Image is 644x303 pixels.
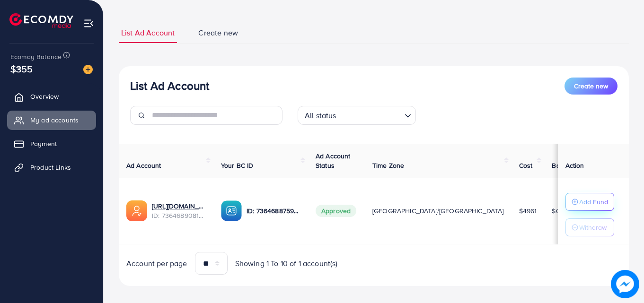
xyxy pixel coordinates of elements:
div: Search for option [298,106,416,125]
img: ic-ba-acc.ded83a64.svg [221,200,242,221]
span: Your BC ID [221,161,254,170]
span: Approved [316,205,356,217]
span: Showing 1 To 10 of 1 account(s) [235,258,338,269]
span: ID: 7364689081894486017 [152,211,206,220]
span: Cost [519,161,533,170]
img: ic-ads-acc.e4c84228.svg [126,200,147,221]
span: $4961 [519,206,537,216]
span: Ad Account Status [316,151,351,170]
a: Product Links [7,158,96,177]
span: Ecomdy Balance [10,52,62,61]
p: ID: 7364688759188865025 [247,205,300,216]
a: Payment [7,134,96,153]
span: My ad accounts [30,115,79,125]
button: Withdraw [565,218,614,236]
a: Overview [7,87,96,106]
img: image [611,270,639,298]
span: Create new [198,27,238,38]
div: <span class='underline'>1009530_zee.sy jewellery_1714725321365</span></br>7364689081894486017 [152,201,206,221]
img: logo [9,13,73,28]
span: Overview [30,92,59,101]
span: [GEOGRAPHIC_DATA]/[GEOGRAPHIC_DATA] [372,206,504,216]
span: Product Links [30,163,71,172]
img: image [83,65,93,74]
button: Add Fund [565,193,614,211]
span: Time Zone [372,161,404,170]
input: Search for option [339,107,401,122]
a: [URL][DOMAIN_NAME] jewellery_1714725321365 [152,201,206,211]
span: $355 [10,62,33,76]
a: My ad accounts [7,111,96,130]
h3: List Ad Account [130,79,209,93]
span: Payment [30,139,57,148]
p: Withdraw [579,222,607,233]
span: Create new [574,81,608,91]
span: Action [565,161,584,170]
img: menu [83,18,94,29]
button: Create new [565,78,618,95]
span: Ad Account [126,161,161,170]
p: Add Fund [579,196,608,208]
span: Account per page [126,258,187,269]
span: List Ad Account [121,27,175,38]
span: All status [303,109,338,122]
